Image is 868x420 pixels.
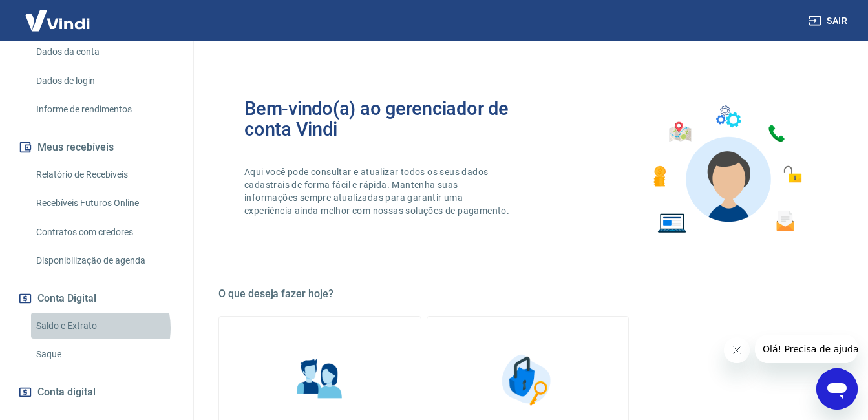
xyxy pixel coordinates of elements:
h5: O que deseja fazer hoje? [218,288,837,300]
a: Informe de rendimentos [31,96,178,123]
a: Saque [31,341,178,368]
button: Sair [806,9,852,33]
span: Olá! Precisa de ajuda? [8,9,109,19]
iframe: Botão para abrir a janela de mensagens [816,368,858,410]
a: Saldo e Extrato [31,313,178,339]
img: Vindi [16,1,100,40]
p: Aqui você pode consultar e atualizar todos os seus dados cadastrais de forma fácil e rápida. Mant... [244,165,512,217]
img: Imagem de um avatar masculino com diversos icones exemplificando as funcionalidades do gerenciado... [642,98,811,241]
h2: Bem-vindo(a) ao gerenciador de conta Vindi [244,98,528,140]
a: Dados de login [31,68,178,94]
img: Segurança [495,348,560,412]
button: Conta Digital [16,284,178,313]
iframe: Mensagem da empresa [755,335,858,363]
a: Recebíveis Futuros Online [31,190,178,216]
a: Conta digital [16,378,178,406]
a: Disponibilização de agenda [31,247,178,274]
iframe: Fechar mensagem [724,337,750,363]
button: Meus recebíveis [16,133,178,162]
a: Dados da conta [31,39,178,65]
span: Conta digital [37,383,96,401]
a: Relatório de Recebíveis [31,162,178,188]
img: Informações pessoais [288,348,352,412]
a: Contratos com credores [31,219,178,246]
